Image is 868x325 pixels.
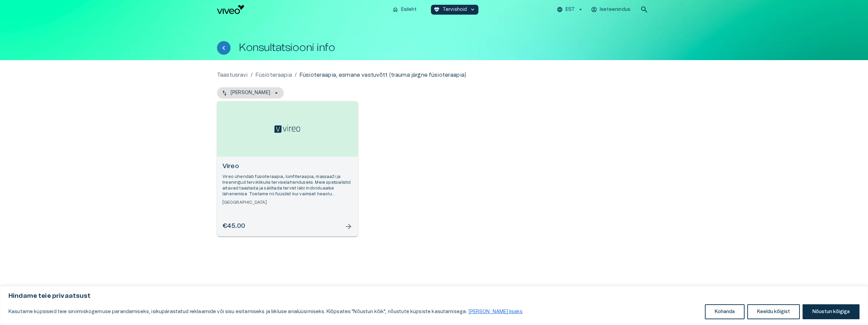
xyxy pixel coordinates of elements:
[640,5,648,14] span: search
[442,6,467,13] p: Tervishoid
[392,6,398,13] span: home
[35,5,45,11] span: Help
[600,6,630,13] p: Iseteenindus
[217,101,358,236] a: Open selected supplier available booking dates
[217,5,244,14] img: Viveo logo
[468,309,523,314] a: Loe lisaks
[390,5,420,15] button: homeEsileht
[251,71,253,79] p: /
[344,222,353,231] span: arrow_forward
[8,292,860,300] p: Hindame teie privaatsust
[470,6,476,13] span: keyboard_arrow_down
[747,304,800,319] button: Keeldu kõigist
[231,89,270,96] p: [PERSON_NAME]
[222,174,353,197] p: Vireo ühendab füsioteraapia, lümfiteraapia, massaaži ja treeningud terviklikuks terviselahendusek...
[566,6,575,13] p: EST
[255,71,292,79] a: Füsioteraapia
[295,71,297,79] p: /
[217,41,231,55] button: Tagasi
[217,71,248,79] a: Taastusravi
[803,304,860,319] button: Nõustun kõigiga
[431,5,479,15] button: ecg_heartTervishoidkeyboard_arrow_down
[217,87,284,98] button: [PERSON_NAME]
[299,71,466,79] p: Füsioteraapia, esmane vastuvõtt (trauma järgne füsioteraapia)
[217,5,387,14] a: Navigate to homepage
[434,6,440,13] span: ecg_heart
[222,222,245,231] h6: €45.00
[401,6,417,13] p: Esileht
[8,308,523,316] p: Kasutame küpsiseid teie sirvimiskogemuse parandamiseks, isikupärastatud reklaamide või sisu esita...
[705,304,745,319] button: Kohanda
[637,3,651,16] button: open search modal
[590,5,632,15] button: Iseteenindus
[556,5,585,15] button: EST
[274,124,301,133] img: Vireo logo
[222,200,353,205] h6: [GEOGRAPHIC_DATA]
[222,162,353,171] h6: Vireo
[239,42,335,54] h1: Konsultatsiooni info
